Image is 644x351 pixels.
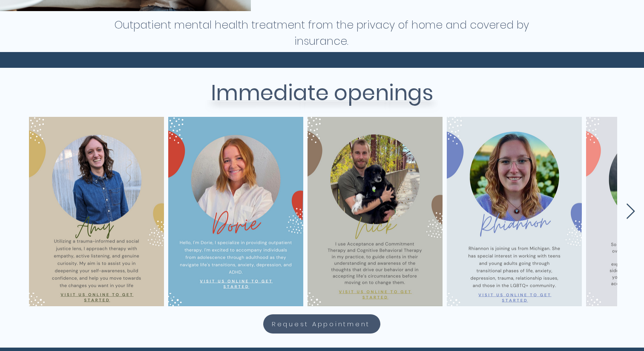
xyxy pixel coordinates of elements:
a: Request Appointment [263,314,380,334]
h1: Outpatient mental health treatment from the privacy of home and covered by insurance. [113,17,529,49]
button: Next Item [626,203,635,220]
img: Nick [308,117,443,306]
span: Request Appointment [272,319,370,329]
img: Dorie.png [168,117,303,306]
h2: Immediate openings [113,77,531,109]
